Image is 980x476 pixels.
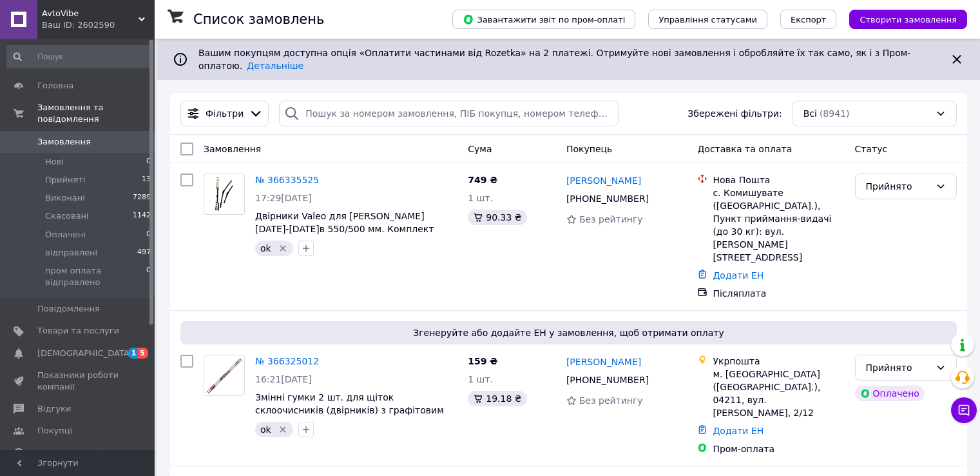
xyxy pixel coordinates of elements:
div: с. Комишувате ([GEOGRAPHIC_DATA].), Пункт приймання-видачі (до 30 кг): вул. [PERSON_NAME][STREET_... [713,186,844,264]
span: Оплачені [45,229,86,241]
span: Збережені фільтри: [687,107,782,120]
button: Створити замовлення [849,10,967,29]
span: Без рейтингу [579,214,643,224]
svg: Видалити мітку [278,424,288,435]
div: Прийнято [866,361,930,375]
span: Фільтри [206,107,244,120]
div: Укрпошта [713,355,844,368]
span: відправлені [45,247,97,259]
a: № 366335525 [255,175,319,185]
span: (8941) [820,108,850,119]
div: м. [GEOGRAPHIC_DATA] ([GEOGRAPHIC_DATA].), 04211, вул. [PERSON_NAME], 2/12 [713,368,844,419]
a: [PERSON_NAME] [566,174,641,187]
div: Оплачено [855,386,925,401]
span: Нові [45,156,64,168]
span: Покупець [566,144,612,154]
span: Скасовані [45,210,89,222]
span: ok [260,424,271,435]
span: Згенеруйте або додайте ЕН у замовлення, щоб отримати оплату [186,326,952,339]
div: Прийнято [866,179,930,193]
span: 16:21[DATE] [255,374,312,384]
a: Фото товару [204,355,245,396]
span: 13 [142,174,151,186]
span: Показники роботи компанії [37,370,119,393]
div: Нова Пошта [713,174,844,186]
a: Додати ЕН [713,426,764,436]
span: 1 [128,348,139,359]
div: Ваш ID: 2602590 [42,19,155,31]
span: Cума [468,144,492,154]
span: Відгуки [37,403,71,415]
a: Змінні гумки 2 шт. для щіток склоочисників (двірників) з графітовим покриттям CarLife для безкарк... [255,392,444,441]
span: 17:29[DATE] [255,193,312,203]
span: 1 шт. [468,374,493,384]
span: Повідомлення [37,303,100,315]
span: 0 [146,265,151,288]
span: [PHONE_NUMBER] [566,375,649,385]
svg: Видалити мітку [278,243,288,253]
span: Завантажити звіт по пром-оплаті [463,14,625,25]
button: Чат з покупцем [951,397,977,423]
input: Пошук за номером замовлення, ПІБ покупця, номером телефону, Email, номером накладної [279,101,619,126]
button: Управління статусами [648,10,767,29]
button: Експорт [780,10,837,29]
span: Без рейтингу [579,395,643,406]
span: 159 ₴ [468,356,497,366]
span: Доставка та оплата [697,144,792,154]
span: 497 [137,247,151,259]
div: Післяплата [713,287,844,300]
span: ok [260,243,271,253]
span: 1 шт. [468,193,493,203]
span: AvtoVibe [42,8,139,19]
span: 1142 [133,210,151,222]
span: Експорт [791,15,827,25]
a: Детальніше [247,61,303,71]
span: Управління статусами [658,15,757,25]
span: Виконані [45,192,85,204]
span: 0 [146,229,151,241]
span: Замовлення [204,144,261,154]
div: Пром-оплата [713,442,844,455]
span: Товари та послуги [37,325,119,337]
span: 7289 [133,192,151,204]
span: Статус [855,144,888,154]
span: 5 [138,348,148,359]
img: Фото товару [204,355,244,395]
span: пром оплата відправлено [45,265,146,288]
span: Головна [37,80,73,92]
span: Замовлення [37,136,91,148]
span: Каталог ProSale [37,448,107,459]
span: Прийняті [45,174,85,186]
a: [PERSON_NAME] [566,355,641,368]
a: Двірники Valeo для [PERSON_NAME] [DATE]-[DATE]в 550/500 мм. Комплект щіток склоочисника безкаркас... [255,211,448,247]
div: 19.18 ₴ [468,391,526,406]
a: Фото товару [204,174,245,215]
input: Пошук [6,45,152,68]
img: Фото товару [209,174,240,214]
a: № 366325012 [255,356,319,366]
span: 0 [146,156,151,168]
span: Замовлення та повідомлення [37,102,155,125]
button: Завантажити звіт по пром-оплаті [452,10,635,29]
span: Покупці [37,425,72,437]
span: [DEMOGRAPHIC_DATA] [37,348,133,359]
span: Всі [803,107,817,120]
span: Вашим покупцям доступна опція «Оплатити частинами від Rozetka» на 2 платежі. Отримуйте нові замов... [198,48,910,71]
div: 90.33 ₴ [468,210,526,225]
a: Створити замовлення [836,14,967,24]
a: Додати ЕН [713,270,764,281]
h1: Список замовлень [193,12,324,27]
span: [PHONE_NUMBER] [566,193,649,204]
span: 749 ₴ [468,175,497,185]
span: Створити замовлення [860,15,957,25]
